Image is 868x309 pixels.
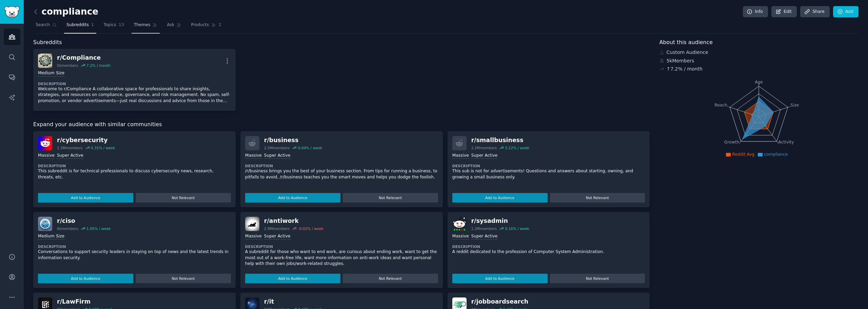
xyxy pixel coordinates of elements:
div: 0.22 % / week [505,146,529,150]
p: /r/business brings you the best of your business section. From tips for running a business, to pi... [245,168,438,180]
img: Compliance [38,54,52,68]
span: Expand your audience with similar communities [33,120,162,129]
div: r/ ciso [57,217,111,225]
img: ciso [38,217,52,231]
a: Edit [771,6,797,18]
img: cybersecurity [38,136,52,150]
dt: Description [245,244,438,249]
dt: Description [452,163,645,168]
div: Super Active [471,153,498,159]
div: r/ cybersecurity [57,136,115,144]
img: antiwork [245,217,259,231]
dt: Description [38,163,231,168]
div: r/ smallbusiness [471,136,529,144]
dt: Description [452,244,645,249]
p: Welcome to r/Compliance A collaborative space for professionals to share insights, strategies, an... [38,86,231,104]
tspan: Reach [714,102,727,107]
div: r/ Compliance [57,54,111,62]
p: Conversations to support security leaders in staying on top of news and the latest trends in info... [38,249,231,261]
tspan: Activity [778,140,794,144]
div: Medium Size [38,233,64,240]
div: r/ it [264,297,322,306]
span: Subreddits [66,22,89,28]
button: Add to Audience [245,193,340,202]
p: A reddit dedicated to the profession of Computer System Administration. [452,249,645,255]
a: Subreddits1 [64,20,96,34]
a: Add [833,6,859,18]
div: 2.5M members [264,146,290,150]
div: 5k members [57,63,78,68]
span: Products [191,22,209,28]
p: A subreddit for those who want to end work, are curious about ending work, want to get the most o... [245,249,438,267]
img: sysadmin [452,217,467,231]
div: Massive [38,153,55,159]
div: 1.05 % / week [86,226,111,231]
div: 2.2M members [471,146,497,150]
div: 1.3M members [57,146,83,150]
dt: Description [245,163,438,168]
div: Massive [452,233,469,240]
dt: Description [38,81,231,86]
tspan: Growth [724,140,739,144]
div: Super Active [264,233,291,240]
a: Search [33,20,59,34]
div: Custom Audience [659,49,859,56]
dt: Description [38,244,231,249]
span: About this audience [659,38,713,47]
div: Super Active [471,233,498,240]
div: 0.04 % / week [298,146,322,150]
span: 13 [119,22,124,28]
a: Ask [164,20,184,34]
span: Topics [103,22,116,28]
div: r/ sysadmin [471,217,529,225]
span: Reddit Avg [732,152,754,157]
div: 7.2 % / month [86,63,111,68]
button: Not Relevant [136,274,231,283]
span: Search [36,22,50,28]
div: r/ LawFirm [57,297,113,306]
div: Super Active [264,153,291,159]
a: Themes [132,20,160,34]
span: Ask [167,22,174,28]
div: ↑ 7.2 % / month [667,65,703,73]
span: 1 [91,22,94,28]
a: Info [743,6,768,18]
p: This sub is not for advertisements! Questions and answers about starting, owning, and growing a s... [452,168,645,180]
div: 1.2M members [471,226,497,231]
div: Massive [245,153,262,159]
div: r/ jobboardsearch [471,297,529,306]
a: Compliancer/Compliance5kmembers7.2% / monthMedium SizeDescriptionWelcome to r/Compliance A collab... [33,49,236,111]
button: Not Relevant [550,274,645,283]
button: Add to Audience [452,274,548,283]
button: Not Relevant [136,193,231,202]
button: Not Relevant [550,193,645,202]
a: Share [800,6,829,18]
span: 2 [218,22,221,28]
div: Massive [245,233,262,240]
div: r/ antiwork [264,217,323,225]
div: 5k Members [659,57,859,64]
div: 0.16 % / week [505,226,529,231]
button: Add to Audience [245,274,340,283]
div: r/ business [264,136,322,144]
tspan: Age [755,80,763,84]
a: Topics13 [101,20,126,34]
button: Add to Audience [38,193,133,202]
span: Themes [134,22,151,28]
div: -0.02 % / week [298,226,323,231]
button: Add to Audience [452,193,548,202]
button: Add to Audience [38,274,133,283]
h2: compliance [33,6,98,17]
div: 0.31 % / week [91,146,115,150]
div: 6k members [57,226,78,231]
div: 2.9M members [264,226,290,231]
div: Massive [452,153,469,159]
span: Subreddits [33,38,62,47]
tspan: Size [790,102,799,107]
p: This subreddit is for technical professionals to discuss cybersecurity news, research, threats, etc. [38,168,231,180]
button: Not Relevant [343,274,438,283]
button: Not Relevant [343,193,438,202]
a: Products2 [189,20,223,34]
div: Super Active [57,153,83,159]
img: GummySearch logo [4,6,20,18]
